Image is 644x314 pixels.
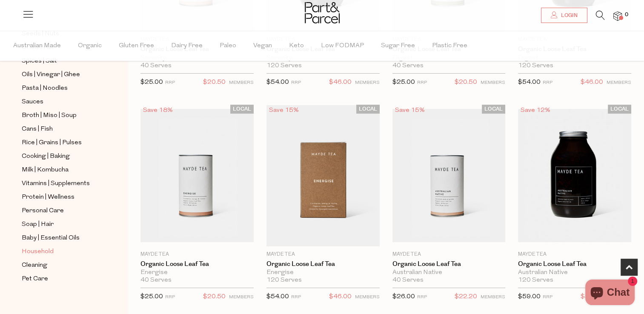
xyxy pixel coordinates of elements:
p: Mayde Tea [266,251,380,258]
span: $59.00 [518,294,541,300]
span: $25.00 [140,294,163,300]
span: 120 Serves [518,62,553,70]
span: $20.50 [203,291,226,303]
span: Vegan [253,31,272,61]
span: Gluten Free [119,31,154,61]
div: Energise [266,269,380,277]
span: Cleaning [22,260,47,271]
small: RRP [543,295,552,300]
span: $54.00 [518,79,541,86]
span: Low FODMAP [321,31,364,61]
div: Save 18% [140,105,175,116]
a: Cans | Fish [22,124,99,134]
span: LOCAL [356,105,380,114]
a: Personal Care [22,206,99,216]
div: Australian Native [392,269,506,277]
span: Soap | Hair [22,220,54,230]
span: Cooking | Baking [22,151,70,162]
a: 0 [613,11,622,20]
a: Organic Loose Leaf Tea [266,260,380,268]
div: Australian Native [518,269,631,277]
small: RRP [417,295,427,300]
span: Sugar Free [381,31,415,61]
a: Broth | Miso | Soup [22,110,99,121]
span: LOCAL [482,105,505,114]
small: RRP [291,80,301,85]
span: 120 Serves [266,277,302,284]
span: 40 Serves [140,277,172,284]
a: Cleaning [22,260,99,271]
small: MEMBERS [355,295,380,300]
span: 40 Serves [140,62,172,70]
div: Save 12% [518,105,553,116]
span: Household [22,247,54,257]
a: Organic Loose Leaf Tea [140,260,254,268]
span: $25.00 [392,79,415,86]
a: Organic Loose Leaf Tea [518,260,631,268]
a: Oils | Vinegar | Ghee [22,69,99,80]
span: $54.00 [266,294,289,300]
small: RRP [543,80,552,85]
a: Household [22,246,99,257]
span: 120 Serves [266,62,302,70]
a: Milk | Kombucha [22,165,99,175]
a: Pet Care [22,274,99,284]
span: Broth | Miso | Soup [22,111,77,121]
a: Cooking | Baking [22,151,99,162]
a: Organic Loose Leaf Tea [392,260,506,268]
span: Dairy Free [171,31,203,61]
small: RRP [165,80,175,85]
span: Pet Care [22,274,48,284]
a: Protein | Wellness [22,192,99,203]
span: $46.00 [329,77,352,88]
span: $54.00 [266,79,289,86]
span: Protein | Wellness [22,192,74,203]
small: RRP [417,80,427,85]
span: Vitamins | Supplements [22,179,90,189]
span: Cans | Fish [22,124,53,134]
div: Energise [140,269,254,277]
span: 120 Serves [518,277,553,284]
span: Milk | Kombucha [22,165,69,175]
small: MEMBERS [355,80,380,85]
span: Plastic Free [432,31,467,61]
span: $20.50 [455,77,477,88]
small: MEMBERS [481,295,505,300]
small: MEMBERS [229,295,254,300]
div: Save 15% [266,105,301,116]
p: Mayde Tea [392,251,506,258]
span: Pasta | Noodles [22,83,68,94]
span: $46.00 [329,291,352,303]
p: Mayde Tea [140,251,254,258]
small: MEMBERS [607,80,631,85]
inbox-online-store-chat: Shopify online store chat [583,280,637,307]
a: Pasta | Noodles [22,83,99,94]
span: $52.20 [581,291,603,303]
small: MEMBERS [481,80,505,85]
span: 40 Serves [392,62,424,70]
small: RRP [291,295,301,300]
span: Baby | Essential Oils [22,233,80,243]
span: Keto [289,31,304,61]
span: $46.00 [581,77,603,88]
span: $25.00 [140,79,163,86]
span: Australian Made [13,31,61,61]
span: LOCAL [608,105,631,114]
a: Soap | Hair [22,219,99,230]
a: Spices | Salt [22,56,99,66]
div: Save 15% [392,105,427,116]
img: Organic Loose Leaf Tea [266,105,380,246]
span: Spices | Salt [22,56,57,66]
span: LOCAL [230,105,254,114]
span: $22.20 [455,291,477,303]
a: Sauces [22,97,99,107]
span: $26.00 [392,294,415,300]
span: 0 [623,11,630,19]
span: Sauces [22,97,43,107]
span: Rice | Grains | Pulses [22,138,82,148]
img: Part&Parcel [305,2,340,23]
span: Login [559,12,578,19]
span: $20.50 [203,77,226,88]
span: 40 Serves [392,277,424,284]
img: Organic Loose Leaf Tea [392,109,506,243]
